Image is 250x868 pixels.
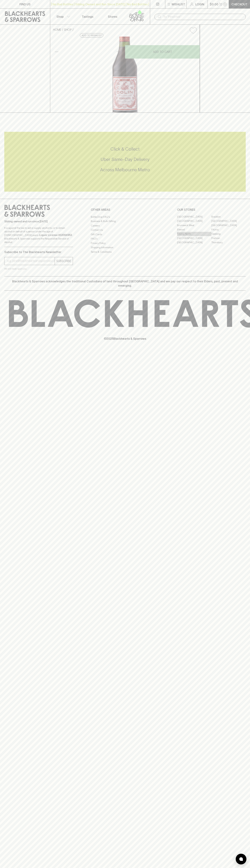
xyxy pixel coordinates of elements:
a: Bottle Drop FAQ's [91,215,159,219]
button: Shop [50,9,75,24]
button: ADD TO CART [125,45,200,59]
p: We will never spam you [4,267,73,271]
a: FAQ's [91,237,159,241]
a: Geelong [211,232,246,236]
a: Contact Us [91,228,159,232]
a: [GEOGRAPHIC_DATA] [177,215,211,219]
h5: Uber Same-Day Delivery [4,156,246,162]
button: Add to wishlist [188,26,198,35]
a: [GEOGRAPHIC_DATA] [177,219,211,223]
a: Shipping Information [91,245,159,250]
p: Blackhearts & Sparrows acknowledges the traditional Custodians of land throughout [GEOGRAPHIC_DAT... [7,279,243,288]
a: Careers [91,223,159,228]
p: Stores [108,14,117,19]
input: e.g. jane@blackheartsandsparrows.com.au [7,258,55,264]
a: Privacy Policy [91,241,159,245]
a: Fitzroy North [177,232,211,236]
a: Gift Cards [91,232,159,236]
h5: Click & Collect [4,146,246,152]
p: Tastings [82,14,93,19]
a: Elwood [177,228,211,232]
a: Prahran [211,236,246,240]
a: [GEOGRAPHIC_DATA] [211,223,246,228]
p: ADD TO CART [153,50,172,54]
a: SHOP [64,28,72,31]
p: OTHER AREAS [91,208,159,212]
input: Try "Pinot noir" [163,14,243,20]
p: FIND US [19,2,31,6]
a: Braddon [211,215,246,219]
img: 3303.png [50,37,200,113]
p: SUBSCRIBE [56,259,71,263]
div: Call to action block [4,132,246,192]
strong: Liquor License #32064953 [39,234,72,236]
a: Thornbury [211,240,246,245]
p: Checkout [231,2,247,6]
a: Business & Bulk Gifting [91,219,159,223]
a: Fitzroy [211,228,246,232]
a: HOME [53,28,61,31]
a: [GEOGRAPHIC_DATA] [177,240,211,245]
a: Tastings [75,9,100,24]
p: 0 [224,3,226,5]
p: Subscribe to The Blackhearts Newsletter [4,250,73,254]
img: bubble-icon [239,857,243,861]
a: Stores [100,9,125,24]
button: Add to wishlist [80,33,103,38]
p: It is against the law to sell or supply alcohol to, or to obtain alcohol on behalf of a person un... [4,226,73,244]
button: SUBSCRIBE [55,257,73,265]
p: Shop [56,14,64,19]
a: [GEOGRAPHIC_DATA] [211,219,246,223]
p: $0.00 [210,2,218,6]
p: Sibling owned and run since [DATE] [4,220,73,223]
p: Login [195,2,204,6]
a: [GEOGRAPHIC_DATA] [177,236,211,240]
p: OUR STORES [177,208,246,212]
a: Brunswick West [177,223,211,228]
a: Terms & Conditions [91,250,159,254]
h5: Across Melbourne Metro [4,167,246,173]
p: Wishlist [172,2,185,6]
